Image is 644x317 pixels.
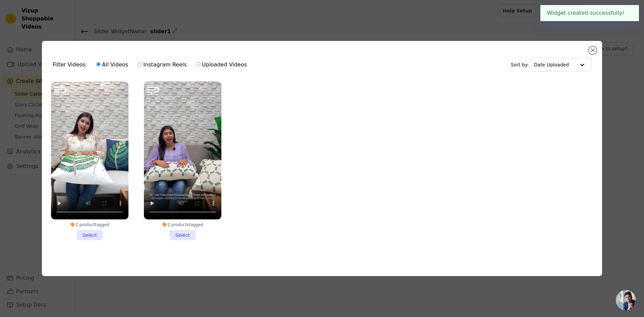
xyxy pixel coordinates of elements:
[196,60,247,69] label: Uploaded Videos
[144,222,221,227] div: 2 products tagged
[53,57,251,72] div: Filter Videos:
[137,60,187,69] label: Instagram Reels
[625,9,632,17] button: Close
[96,60,128,69] label: All Videos
[589,46,597,54] button: Close modal
[540,5,639,21] div: Widget created successfully!
[511,58,592,72] div: Sort by:
[616,290,636,310] div: Open chat
[51,222,128,227] div: 1 product tagged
